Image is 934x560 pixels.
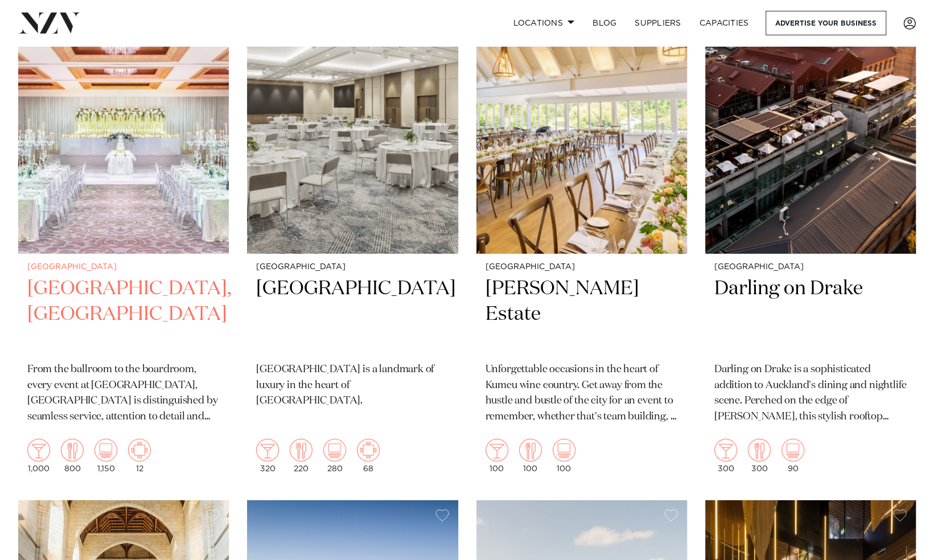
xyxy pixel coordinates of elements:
[323,439,346,462] img: theatre.png
[626,11,690,35] a: SUPPLIERS
[18,13,80,33] img: nzv-logo.png
[256,362,449,410] p: [GEOGRAPHIC_DATA] is a landmark of luxury in the heart of [GEOGRAPHIC_DATA].
[748,439,771,462] img: dining.png
[27,439,50,462] img: cocktail.png
[128,439,151,462] img: meeting.png
[94,439,117,462] img: theatre.png
[553,439,575,473] div: 100
[128,439,151,473] div: 12
[323,439,346,473] div: 280
[714,276,907,353] h2: Darling on Drake
[256,263,449,271] small: [GEOGRAPHIC_DATA]
[553,439,575,462] img: theatre.png
[485,263,678,271] small: [GEOGRAPHIC_DATA]
[748,439,771,473] div: 300
[485,362,678,426] p: Unforgettable occasions in the heart of Kumeu wine country. Get away from the hustle and bustle o...
[583,11,626,35] a: BLOG
[290,439,312,462] img: dining.png
[714,362,907,426] p: Darling on Drake is a sophisticated addition to Auckland's dining and nightlife scene. Perched on...
[27,439,50,473] div: 1,000
[256,276,449,353] h2: [GEOGRAPHIC_DATA]
[504,11,583,35] a: Locations
[256,439,279,462] img: cocktail.png
[485,439,508,473] div: 100
[714,439,737,473] div: 300
[61,439,84,473] div: 800
[357,439,380,473] div: 68
[256,439,279,473] div: 320
[781,439,804,462] img: theatre.png
[61,439,84,462] img: dining.png
[290,439,312,473] div: 220
[357,439,380,462] img: meeting.png
[485,276,678,353] h2: [PERSON_NAME] Estate
[519,439,542,473] div: 100
[27,276,220,353] h2: [GEOGRAPHIC_DATA], [GEOGRAPHIC_DATA]
[690,11,758,35] a: Capacities
[27,263,220,271] small: [GEOGRAPHIC_DATA]
[781,439,804,473] div: 90
[27,362,220,426] p: From the ballroom to the boardroom, every event at [GEOGRAPHIC_DATA], [GEOGRAPHIC_DATA] is distin...
[714,439,737,462] img: cocktail.png
[519,439,542,462] img: dining.png
[485,439,508,462] img: cocktail.png
[766,11,886,35] a: Advertise your business
[94,439,117,473] div: 1,150
[714,263,907,271] small: [GEOGRAPHIC_DATA]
